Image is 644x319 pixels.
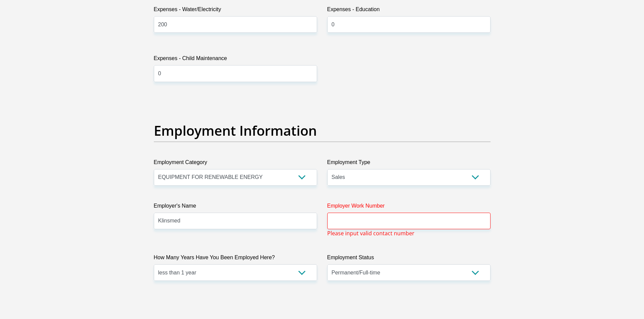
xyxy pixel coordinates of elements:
[154,123,491,139] h2: Employment Information
[154,158,317,169] label: Employment Category
[327,202,491,213] label: Employer Work Number
[154,54,317,65] label: Expenses - Child Maintenance
[327,16,491,33] input: Expenses - Education
[154,65,317,82] input: Expenses - Child Maintenance
[327,254,491,264] label: Employment Status
[154,202,317,213] label: Employer's Name
[154,213,317,229] input: Employer's Name
[327,5,491,16] label: Expenses - Education
[154,16,317,33] input: Expenses - Water/Electricity
[327,213,491,229] input: Employer Work Number
[327,158,491,169] label: Employment Type
[154,5,317,16] label: Expenses - Water/Electricity
[327,229,414,237] span: Please input valid contact number
[154,254,317,264] label: How Many Years Have You Been Employed Here?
